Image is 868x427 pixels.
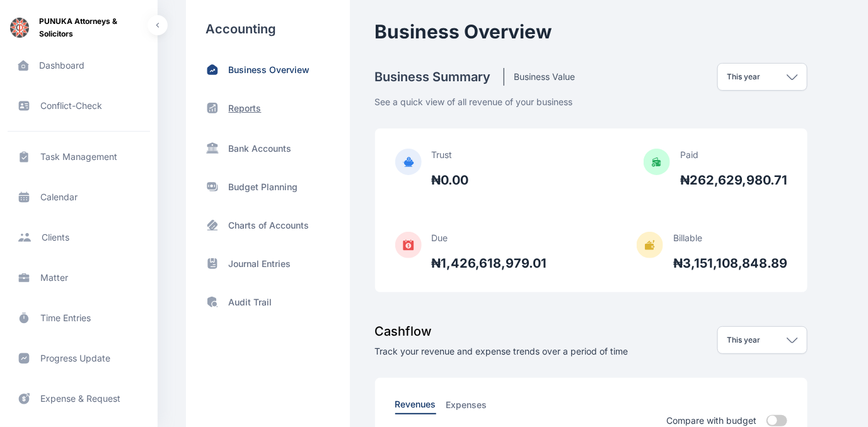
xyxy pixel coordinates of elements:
[375,322,628,340] h3: Cashflow
[206,295,330,309] a: Audit Trail
[229,219,310,232] p: Charts of Accounts
[206,101,219,115] img: status-up.570d3177.svg
[8,303,150,333] a: time entries
[229,64,310,76] p: Business Overview
[673,232,787,244] p: Billable
[229,102,262,115] p: Reports
[8,384,150,414] a: expense & request
[206,101,330,115] a: Reports
[8,91,150,121] a: conflict-check
[39,15,148,40] span: PUNUKA Attorneys & Solicitors
[206,295,219,309] img: shield-search.e37bf0af.svg
[673,254,787,272] p: ₦3,151,108,848.89
[229,142,292,155] p: Bank Accounts
[206,140,330,155] a: Bank Accounts
[206,63,219,76] img: home-trend-up.185bc2c3.svg
[395,398,436,414] button: Revenues
[206,63,330,76] a: Business Overview
[432,171,469,189] p: ₦0.00
[432,232,547,244] p: Due
[206,180,330,193] a: Budget Planning
[206,219,219,232] img: card-pos.ab3033c8.svg
[375,68,504,86] h4: Business Summary
[680,149,787,161] p: Paid
[8,222,150,253] a: clients
[446,398,487,414] button: Expenses
[375,20,807,43] h2: Business Overview
[637,232,663,258] img: BillableIcon.40ad40cf.svg
[206,219,330,232] a: Charts of Accounts
[206,141,219,154] img: SideBarBankIcon.97256624.svg
[206,20,330,38] h3: Accounting
[432,254,547,272] p: ₦1,426,618,979.01
[8,343,150,373] a: progress update
[8,263,150,293] a: matter
[8,142,150,172] a: task management
[727,72,760,82] p: This year
[229,258,291,270] p: Journal Entries
[395,232,422,258] img: DueAmountIcon.42f0ab39.svg
[206,257,330,270] a: Journal Entries
[375,345,628,358] p: Track your revenue and expense trends over a period of time
[375,91,807,108] p: See a quick view of all revenue of your business
[666,414,756,427] p: Compare with budget
[395,149,422,175] img: TrustIcon.fde16d91.svg
[432,149,469,161] p: Trust
[727,335,760,345] p: This year
[229,296,272,309] p: Audit Trail
[644,149,670,175] img: PaidIcon.786b7493.svg
[206,257,219,270] img: archive-book.469f2b76.svg
[504,71,576,83] h5: Business Value
[8,182,150,212] a: calendar
[206,180,219,193] img: moneys.97c8a2cc.svg
[680,171,787,189] p: ₦262,629,980.71
[8,50,150,81] a: dashboard
[229,181,298,193] p: Budget Planning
